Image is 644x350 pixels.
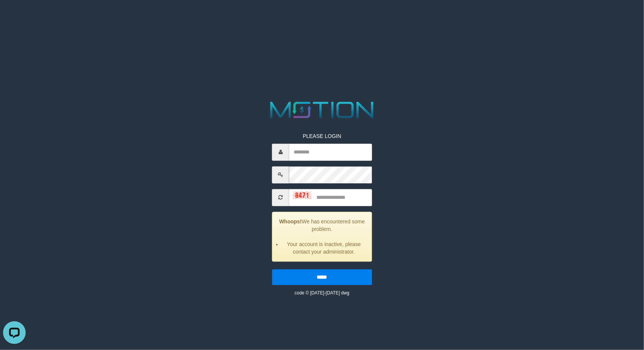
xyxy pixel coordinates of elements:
[266,99,379,121] img: MOTION_logo.png
[272,132,372,140] p: PLEASE LOGIN
[272,212,372,262] div: We has encountered some problem.
[294,290,349,296] small: code © [DATE]-[DATE] dwg
[282,240,366,256] li: Your account is inactive, please contact your administrator.
[279,218,302,225] strong: Whoops!
[3,3,26,26] button: Open LiveChat chat widget
[293,192,312,199] img: captcha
